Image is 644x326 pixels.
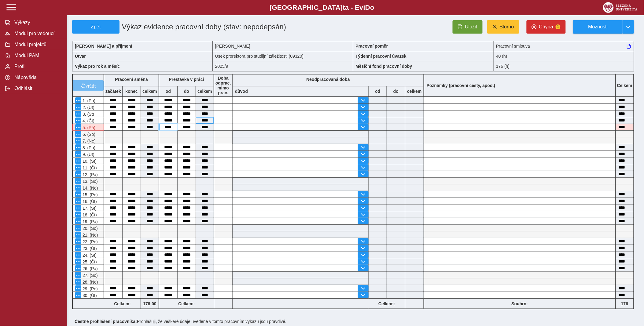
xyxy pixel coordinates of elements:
[72,124,104,131] div: Přestávka v práci na jídlo a oddech je kratší než 30 minut
[81,246,97,251] span: 23. (Út)
[75,178,81,184] button: Menu
[81,132,95,137] span: 6. (So)
[75,185,81,191] button: Menu
[159,89,177,94] b: od
[75,138,81,144] button: Menu
[75,225,81,231] button: Menu
[603,2,638,13] img: logo_web_su.png
[213,51,353,61] div: Úsek prorektora pro studijní záležitosti (09320)
[75,272,81,278] button: Menu
[213,61,353,71] div: 2025/9
[494,61,634,71] div: 176 (h)
[369,301,405,306] b: Celkem:
[75,165,81,171] button: Menu
[81,219,98,224] span: 19. (Pá)
[81,286,98,291] span: 29. (Po)
[578,24,618,30] span: Možnosti
[86,83,96,88] span: vrátit
[556,24,561,29] span: 1
[424,83,498,88] b: Poznámky (pracovní cesty, apod.)
[81,253,97,258] span: 24. (St)
[75,205,81,211] button: Menu
[141,89,159,94] b: celkem
[81,280,98,284] span: 28. (Ne)
[75,151,81,157] button: Menu
[75,171,81,177] button: Menu
[75,285,81,292] button: Menu
[75,198,81,204] button: Menu
[104,301,141,306] b: Celkem:
[13,75,62,80] span: Nápověda
[81,199,97,204] span: 16. (Út)
[75,319,137,324] b: Čestné prohlášení pracovníka:
[494,51,634,61] div: 40 (h)
[81,118,94,123] span: 4. (Čt)
[169,77,204,82] b: Přestávka v práci
[81,192,98,197] span: 15. (Po)
[81,98,95,103] span: 1. (Po)
[75,54,86,59] b: Útvar
[75,245,81,251] button: Menu
[213,41,353,51] div: [PERSON_NAME]
[370,4,374,11] span: o
[75,212,81,218] button: Menu
[215,76,231,95] b: Doba odprac. mimo prac.
[75,44,132,49] b: [PERSON_NAME] a příjmení
[72,20,120,34] button: Zpět
[81,233,98,237] span: 21. (Ne)
[75,191,81,197] button: Menu
[159,301,214,306] b: Celkem:
[141,301,159,306] b: 176:00
[81,159,97,164] span: 10. (St)
[104,89,122,94] b: začátek
[81,186,98,190] span: 14. (Ne)
[75,24,117,30] span: Zpět
[81,259,97,264] span: 25. (Čt)
[81,226,98,231] span: 20. (So)
[387,89,405,94] b: do
[306,77,350,82] b: Neodpracovaná doba
[81,105,94,110] span: 2. (Út)
[73,80,104,91] button: vrátit
[75,64,120,69] b: Výkaz pro rok a měsíc
[527,20,566,34] button: Chyba1
[81,145,95,150] span: 8. (Po)
[75,158,81,164] button: Menu
[494,41,634,51] div: Pracovní smlouva
[356,54,407,59] b: Týdenní pracovní úvazek
[81,172,98,177] span: 12. (Pá)
[115,77,148,82] b: Pracovní směna
[617,83,632,88] b: Celkem
[81,266,98,271] span: 26. (Pá)
[13,53,62,58] span: Modul PAM
[81,152,94,157] span: 9. (Út)
[616,301,634,306] b: 176
[81,112,94,117] span: 3. (St)
[13,20,62,25] span: Výkazy
[75,252,81,258] button: Menu
[75,279,81,285] button: Menu
[178,89,196,94] b: do
[573,20,623,34] button: Možnosti
[369,89,387,94] b: od
[75,292,81,298] button: Menu
[512,301,528,306] b: Souhrn:
[81,165,97,170] span: 11. (Čt)
[539,24,553,30] span: Chyba
[75,238,81,245] button: Menu
[13,64,62,69] span: Profil
[75,144,81,150] button: Menu
[13,31,62,36] span: Modul pro vedoucí
[75,97,81,103] button: Menu
[81,293,97,298] span: 30. (Út)
[75,218,81,224] button: Menu
[81,273,98,278] span: 27. (So)
[405,89,424,94] b: celkem
[453,20,483,34] button: Uložit
[365,4,370,11] span: D
[81,206,97,211] span: 17. (St)
[75,104,81,110] button: Menu
[18,4,626,12] b: [GEOGRAPHIC_DATA] a - Evi
[356,64,412,69] b: Měsíční fond pracovní doby
[465,24,477,30] span: Uložit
